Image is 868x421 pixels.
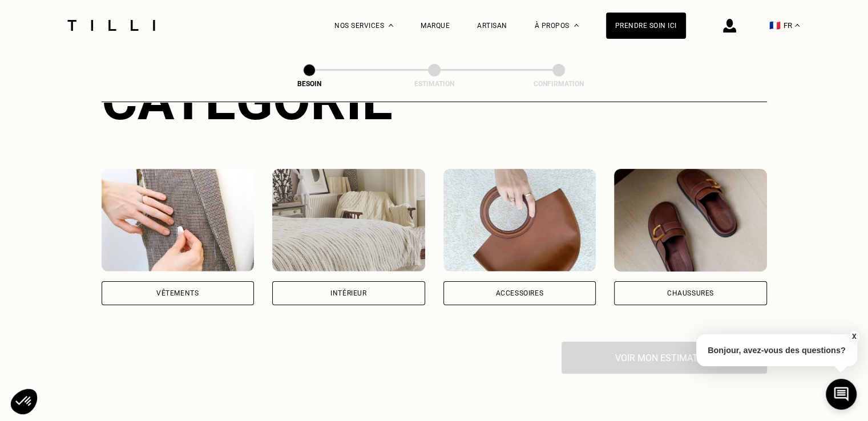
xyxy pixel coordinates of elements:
[63,20,159,31] img: Logo du service de couturière Tilli
[848,330,859,343] button: X
[574,24,579,27] img: Menu déroulant à propos
[102,169,255,272] img: Vêtements
[502,80,616,88] div: Confirmation
[723,19,736,33] img: icône connexion
[252,80,366,88] div: Besoin
[614,169,767,272] img: Chaussures
[377,80,491,88] div: Estimation
[389,24,393,27] img: Menu déroulant
[769,20,781,31] span: 🇫🇷
[696,334,857,366] p: Bonjour, avez-vous des questions?
[495,290,543,297] div: Accessoires
[156,290,199,297] div: Vêtements
[330,290,366,297] div: Intérieur
[667,290,714,297] div: Chaussures
[272,169,425,272] img: Intérieur
[795,24,800,27] img: menu déroulant
[421,22,450,30] a: Marque
[606,13,686,39] a: Prendre soin ici
[477,22,507,30] a: Artisan
[443,169,596,272] img: Accessoires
